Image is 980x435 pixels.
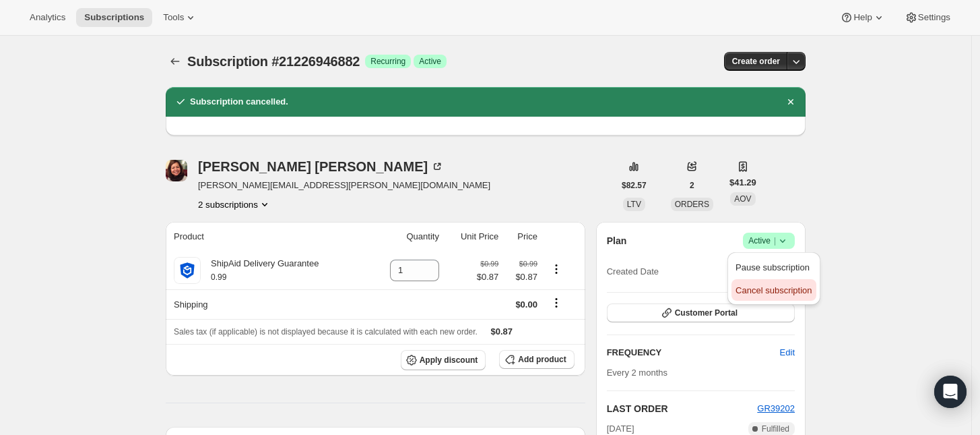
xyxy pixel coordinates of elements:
[546,262,567,277] button: Product actions
[190,95,288,109] h2: Subscription cancelled.
[211,272,226,282] small: 0.99
[443,222,502,252] th: Unit Price
[491,326,513,337] span: $0.87
[198,179,490,192] span: [PERSON_NAME][EMAIL_ADDRESS][PERSON_NAME][DOMAIN_NAME]
[518,354,566,365] span: Add product
[731,256,816,278] button: Pause subscription
[480,260,498,268] small: $0.99
[682,176,703,195] button: 2
[369,222,443,252] th: Quantity
[22,8,73,27] button: Analytics
[780,346,795,359] span: Edit
[675,200,709,209] span: ORDERS
[30,12,65,23] span: Analytics
[675,308,738,318] span: Customer Portal
[166,160,187,181] span: Petty Goodman
[896,8,958,27] button: Settings
[166,222,369,252] th: Product
[853,12,872,23] span: Help
[515,299,537,310] span: $0.00
[736,262,810,272] span: Pause subscription
[519,260,537,268] small: $0.99
[774,235,776,246] span: |
[607,368,667,378] span: Every 2 months
[757,403,795,413] a: GR39202
[690,180,694,191] span: 2
[166,289,369,319] th: Shipping
[420,355,478,366] span: Apply discount
[163,12,184,23] span: Tools
[546,295,567,310] button: Shipping actions
[370,56,405,67] span: Recurring
[724,52,788,71] button: Create order
[502,222,542,252] th: Price
[201,257,319,284] div: ShipAid Delivery Guarantee
[607,234,627,248] h2: Plan
[731,279,816,301] button: Cancel subscription
[401,350,486,370] button: Apply discount
[757,402,795,415] button: GR39202
[627,200,641,209] span: LTV
[622,180,647,191] span: $82.57
[166,52,185,71] button: Subscriptions
[174,257,201,284] img: product img
[729,176,756,190] span: $41.29
[198,198,271,211] button: Product actions
[607,303,795,322] button: Customer Portal
[781,92,800,111] button: Dismiss notification
[507,270,537,284] span: $0.87
[198,160,444,173] div: [PERSON_NAME] [PERSON_NAME]
[736,285,812,295] span: Cancel subscription
[748,234,789,248] span: Active
[84,12,144,23] span: Subscriptions
[772,342,803,364] button: Edit
[732,56,780,67] span: Create order
[734,194,751,204] span: AOV
[607,402,758,415] h2: LAST ORDER
[607,265,659,279] span: Created Date
[174,327,478,337] span: Sales tax (if applicable) is not displayed because it is calculated with each new order.
[76,8,152,27] button: Subscriptions
[499,350,574,369] button: Add product
[614,176,655,195] button: $82.57
[918,12,950,23] span: Settings
[762,424,789,434] span: Fulfilled
[607,346,780,359] h2: FREQUENCY
[477,270,499,284] span: $0.87
[155,8,205,27] button: Tools
[832,8,893,27] button: Help
[419,56,441,67] span: Active
[934,376,967,408] div: Open Intercom Messenger
[187,54,360,69] span: Subscription #21226946882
